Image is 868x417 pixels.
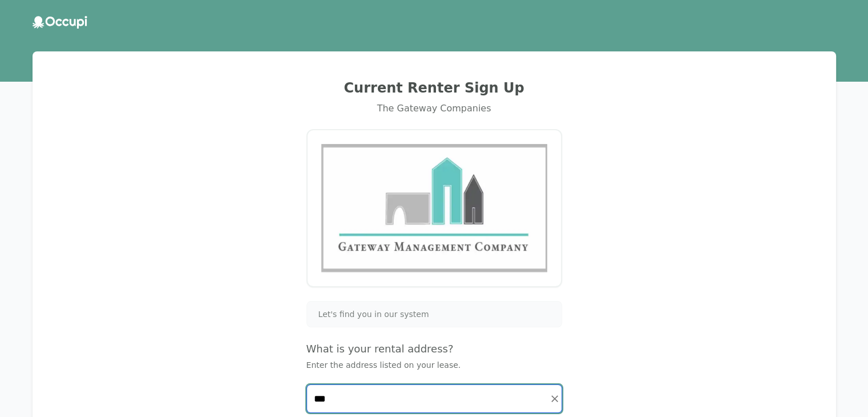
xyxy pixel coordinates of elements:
img: Gateway Management [321,144,547,272]
span: Let's find you in our system [318,308,429,320]
div: The Gateway Companies [46,102,822,115]
h2: Current Renter Sign Up [46,79,822,97]
input: Start typing... [307,385,562,412]
p: Enter the address listed on your lease. [306,359,562,371]
button: Clear [547,391,563,407]
h4: What is your rental address? [306,341,562,357]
